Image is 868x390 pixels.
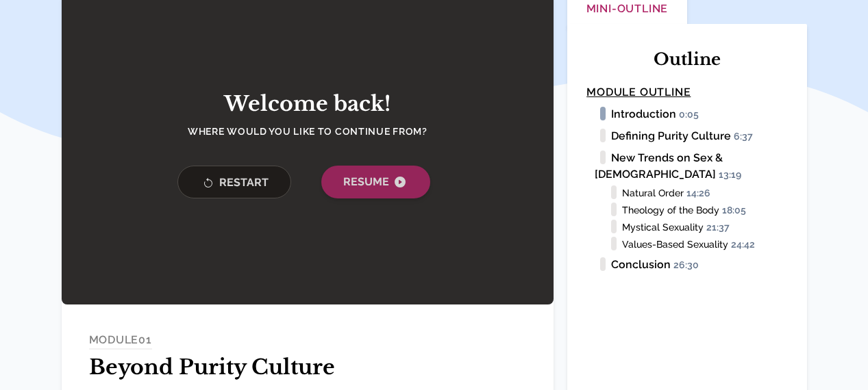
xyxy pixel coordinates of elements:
[706,222,736,234] span: 21:37
[622,237,787,251] li: Values-Based Sexuality
[586,49,787,70] h2: Outline
[89,332,152,350] h4: MODULE 01
[679,109,705,121] span: 0:05
[89,355,527,380] h1: Beyond Purity Culture
[622,185,787,200] li: Natural Order
[200,174,269,192] span: Restart
[731,239,761,251] span: 24:42
[719,169,747,181] span: 13:19
[734,131,759,143] span: 6:37
[595,128,787,144] li: Defining Purity Culture
[164,92,451,116] h2: Welcome back!
[673,259,705,272] span: 26:30
[686,187,717,200] span: 14:26
[321,166,430,198] button: Resume
[343,174,408,190] span: Resume
[164,125,451,138] h4: Where would you like to continue from?
[622,220,787,234] li: Mystical Sexuality
[622,203,787,217] li: Theology of the Body
[595,150,787,183] li: New Trends on Sex & [DEMOGRAPHIC_DATA]
[586,84,787,101] h4: Module Outline
[595,257,787,273] li: Conclusion
[595,106,787,122] li: Introduction
[177,166,291,198] button: Restart
[722,205,752,217] span: 18:05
